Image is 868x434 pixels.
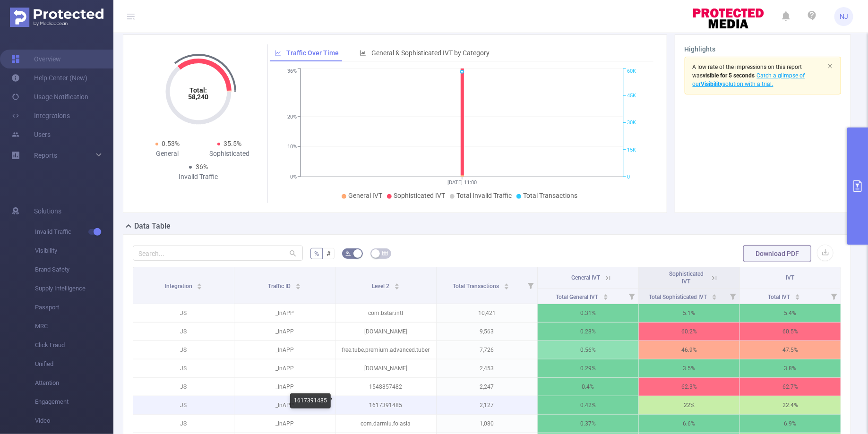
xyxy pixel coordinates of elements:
[290,393,331,408] div: 1617391485
[504,286,509,289] i: icon: caret-down
[394,282,399,285] i: icon: caret-up
[795,296,800,299] i: icon: caret-down
[639,304,739,322] p: 5.1%
[35,279,113,298] span: Supply Intelligence
[701,81,723,87] b: Visibility
[371,49,490,57] span: General & Sophisticated IVT by Category
[287,144,297,150] tspan: 10%
[786,274,795,281] span: IVT
[740,415,841,433] p: 6.9%
[703,72,755,79] b: visible for 5 seconds
[556,294,600,300] span: Total General IVT
[360,50,366,56] i: icon: bar-chart
[740,378,841,396] p: 62.7%
[453,283,500,289] span: Total Transactions
[685,44,841,54] h3: Highlights
[827,289,841,304] i: Filter menu
[296,286,301,289] i: icon: caret-down
[314,250,319,257] span: %
[712,293,717,296] i: icon: caret-up
[133,341,234,359] p: JS
[603,293,609,298] div: Sort
[538,359,638,377] p: 0.29%
[639,323,739,340] p: 60.2%
[133,246,303,261] input: Search...
[712,293,717,298] div: Sort
[524,267,537,304] i: Filter menu
[394,286,399,289] i: icon: caret-down
[456,192,512,199] span: Total Invalid Traffic
[35,317,113,336] span: MRC
[224,140,242,147] span: 35.5%
[372,283,391,289] span: Level 2
[437,359,537,377] p: 2,453
[335,304,436,322] p: com.bstar.intl
[287,68,297,75] tspan: 36%
[162,140,180,147] span: 0.53%
[639,341,739,359] p: 46.9%
[11,68,87,87] a: Help Center (New)
[639,415,739,433] p: 6.6%
[345,250,351,256] i: icon: bg-colors
[447,179,477,186] tspan: [DATE] 11:00
[335,378,436,396] p: 1548857482
[768,294,792,300] span: Total IVT
[34,152,57,159] span: Reports
[743,245,811,262] button: Download PDF
[348,192,382,199] span: General IVT
[827,61,833,71] button: icon: close
[740,396,841,414] p: 22.4%
[538,415,638,433] p: 0.37%
[712,296,717,299] i: icon: caret-down
[538,396,638,414] p: 0.42%
[504,282,509,288] div: Sort
[625,289,638,304] i: Filter menu
[133,415,234,433] p: JS
[335,359,436,377] p: [DOMAIN_NAME]
[627,93,636,99] tspan: 45K
[726,289,739,304] i: Filter menu
[639,378,739,396] p: 62.3%
[335,396,436,414] p: 1617391485
[382,250,388,256] i: icon: table
[740,304,841,322] p: 5.4%
[840,7,848,26] span: NJ
[649,294,709,300] span: Total Sophisticated IVT
[437,304,537,322] p: 10,421
[35,355,113,374] span: Unified
[538,304,638,322] p: 0.31%
[693,64,802,70] span: A low rate of the impressions on this report
[35,298,113,317] span: Passport
[234,359,335,377] p: _InAPP
[268,283,292,289] span: Traffic ID
[190,86,207,94] tspan: Total:
[538,378,638,396] p: 0.4%
[740,359,841,377] p: 3.8%
[627,147,636,153] tspan: 15K
[287,114,297,120] tspan: 20%
[795,293,800,296] i: icon: caret-up
[290,174,297,180] tspan: 0%
[189,93,209,101] tspan: 58,240
[538,323,638,340] p: 0.28%
[740,323,841,340] p: 60.5%
[197,282,202,288] div: Sort
[133,396,234,414] p: JS
[133,304,234,322] p: JS
[437,396,537,414] p: 2,127
[11,87,88,106] a: Usage Notification
[165,283,194,289] span: Integration
[523,192,577,199] span: Total Transactions
[286,49,339,57] span: Traffic Over Time
[394,192,445,199] span: Sophisticated IVT
[197,286,202,289] i: icon: caret-down
[34,146,57,165] a: Reports
[693,72,755,79] span: was
[198,149,260,159] div: Sophisticated
[11,106,70,125] a: Integrations
[35,241,113,260] span: Visibility
[234,378,335,396] p: _InAPP
[35,392,113,411] span: Engagement
[437,378,537,396] p: 2,247
[295,282,301,288] div: Sort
